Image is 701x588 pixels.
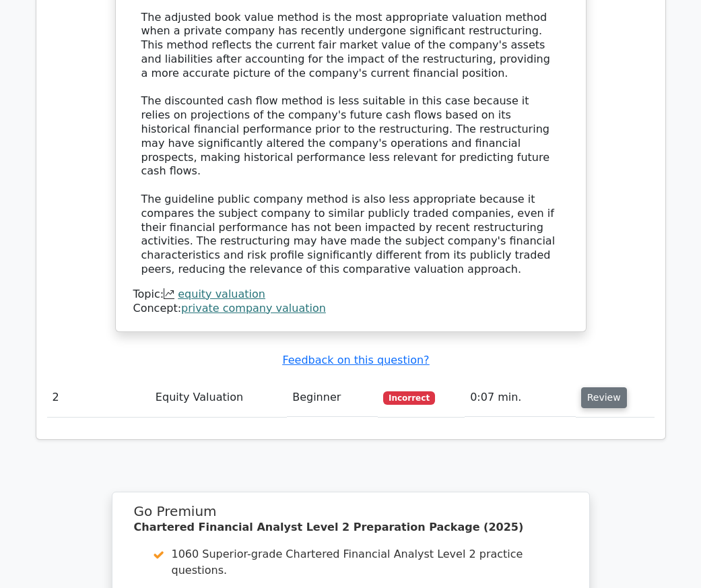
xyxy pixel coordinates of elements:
div: Topic: [133,288,568,302]
td: Equity Valuation [150,379,287,417]
a: private company valuation [181,302,326,315]
button: Review [581,387,627,408]
a: Feedback on this question? [282,354,429,366]
td: Beginner [287,379,378,417]
div: Concept: [133,302,568,316]
span: Incorrect [383,391,435,405]
div: The adjusted book value method is the most appropriate valuation method when a private company ha... [141,11,560,277]
td: 2 [47,379,150,417]
td: 0:07 min. [465,379,576,417]
a: equity valuation [178,288,265,300]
